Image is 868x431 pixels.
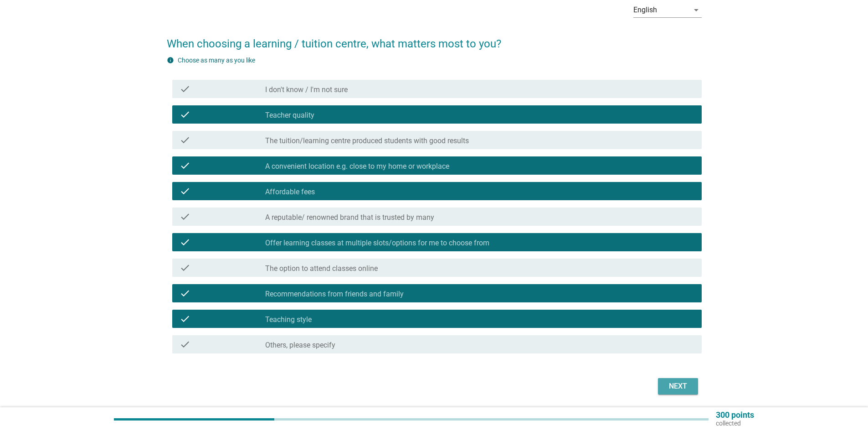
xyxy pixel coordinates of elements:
[265,162,449,171] label: A convenient location e.g. close to my home or workplace
[691,5,702,16] i: arrow_drop_down
[265,264,378,273] label: The option to attend classes online
[180,288,190,299] i: check
[265,111,314,120] label: Teacher quality
[633,6,657,14] div: English
[180,211,190,222] i: check
[167,57,174,64] i: info
[180,160,190,171] i: check
[180,313,190,324] i: check
[180,339,190,350] i: check
[665,381,691,392] div: Next
[716,411,754,419] p: 300 points
[716,419,754,427] p: collected
[180,109,190,120] i: check
[180,262,190,273] i: check
[265,239,489,248] label: Offer learning classes at multiple slots/options for me to choose from
[265,187,315,197] label: Affordable fees
[178,57,255,64] label: Choose as many as you like
[265,85,348,94] label: I don't know / I'm not sure
[265,136,469,145] label: The tuition/learning centre produced students with good results
[658,378,698,395] button: Next
[180,186,190,197] i: check
[180,135,190,145] i: check
[265,290,404,299] label: Recommendations from friends and family
[167,26,702,52] h2: When choosing a learning / tuition centre, what matters most to you?
[265,213,434,222] label: A reputable/ renowned brand that is trusted by many
[265,315,312,324] label: Teaching style
[180,237,190,248] i: check
[265,341,335,350] label: Others, please specify
[180,83,190,94] i: check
